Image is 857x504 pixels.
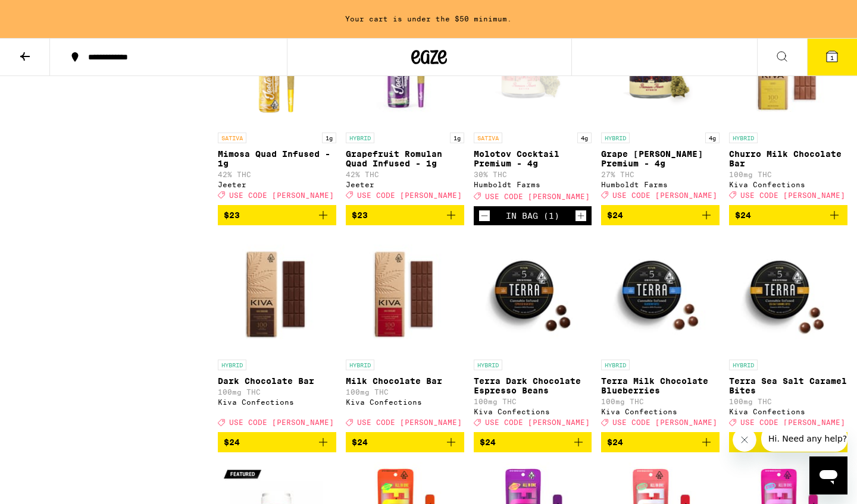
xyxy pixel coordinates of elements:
div: Humboldt Farms [601,181,720,188]
button: Increment [575,210,587,222]
img: Kiva Confections - Terra Sea Salt Caramel Bites [729,235,847,354]
div: Kiva Confections [218,398,336,406]
p: HYBRID [346,133,374,143]
iframe: Button to launch messaging window [809,456,847,494]
a: Open page for Terra Dark Chocolate Espresso Beans from Kiva Confections [474,235,592,432]
p: Terra Milk Chocolate Blueberries [601,376,720,395]
p: HYBRID [346,360,374,370]
button: 1 [807,39,857,75]
p: 27% THC [601,171,720,178]
span: $24 [352,437,368,447]
p: SATIVA [474,133,502,143]
p: 30% THC [474,171,592,178]
img: Kiva Confections - Terra Milk Chocolate Blueberries [601,235,720,354]
div: Kiva Confections [601,408,720,415]
span: $24 [607,210,623,220]
p: HYBRID [729,360,758,370]
p: 100mg THC [218,388,336,396]
p: Churro Milk Chocolate Bar [729,149,847,168]
img: Kiva Confections - Dark Chocolate Bar [218,235,336,354]
p: HYBRID [218,360,246,370]
a: Open page for Churro Milk Chocolate Bar from Kiva Confections [729,8,847,205]
p: 100mg THC [474,398,592,405]
a: Open page for Mimosa Quad Infused - 1g from Jeeter [218,8,336,205]
p: 100mg THC [346,388,464,396]
a: Open page for Terra Sea Salt Caramel Bites from Kiva Confections [729,235,847,432]
span: USE CODE [PERSON_NAME] [485,193,590,200]
div: Jeeter [218,181,336,188]
iframe: Close message [733,428,756,452]
p: Molotov Cocktail Premium - 4g [474,149,592,168]
p: 1g [450,133,464,143]
button: Add to bag [218,205,336,225]
div: In Bag (1) [506,211,559,220]
span: $24 [607,437,623,447]
span: USE CODE [PERSON_NAME] [229,418,334,426]
div: Kiva Confections [346,398,464,406]
div: Kiva Confections [729,181,847,188]
a: Open page for Grape Runtz Premium - 4g from Humboldt Farms [601,8,720,205]
span: USE CODE [PERSON_NAME] [357,418,462,426]
span: $24 [224,437,240,447]
p: 100mg THC [729,171,847,178]
span: $23 [224,210,240,220]
p: Milk Chocolate Bar [346,376,464,386]
div: Jeeter [346,181,464,188]
p: HYBRID [474,360,502,370]
p: 100mg THC [601,398,720,405]
p: Terra Sea Salt Caramel Bites [729,376,847,395]
button: Add to bag [601,205,720,225]
button: Add to bag [729,205,847,225]
span: USE CODE [PERSON_NAME] [740,191,845,199]
p: 100mg THC [729,398,847,405]
button: Add to bag [218,432,336,452]
button: Add to bag [601,432,720,452]
p: SATIVA [218,133,246,143]
div: Kiva Confections [729,408,847,415]
span: $24 [480,437,496,447]
span: USE CODE [PERSON_NAME] [612,191,717,199]
iframe: Message from company [761,426,847,452]
p: 42% THC [346,171,464,178]
p: 1g [322,133,336,143]
p: 42% THC [218,171,336,178]
button: Add to bag [474,432,592,452]
div: Kiva Confections [474,408,592,415]
span: USE CODE [PERSON_NAME] [485,418,590,426]
div: Humboldt Farms [474,181,592,188]
p: HYBRID [601,133,630,143]
button: Add to bag [346,205,464,225]
span: $23 [352,210,368,220]
p: 4g [705,133,720,143]
a: Open page for Molotov Cocktail Premium - 4g from Humboldt Farms [474,8,592,206]
button: Add to bag [729,432,847,452]
span: USE CODE [PERSON_NAME] [357,191,462,199]
a: Open page for Grapefruit Romulan Quad Infused - 1g from Jeeter [346,8,464,205]
img: Kiva Confections - Milk Chocolate Bar [346,235,464,354]
button: Add to bag [346,432,464,452]
span: 1 [830,54,834,61]
p: HYBRID [601,360,630,370]
span: USE CODE [PERSON_NAME] [229,191,334,199]
p: Dark Chocolate Bar [218,376,336,386]
p: Terra Dark Chocolate Espresso Beans [474,376,592,395]
p: Grape [PERSON_NAME] Premium - 4g [601,149,720,168]
span: USE CODE [PERSON_NAME] [740,418,845,426]
span: $24 [735,210,751,220]
img: Kiva Confections - Terra Dark Chocolate Espresso Beans [474,235,592,354]
a: Open page for Terra Milk Chocolate Blueberries from Kiva Confections [601,235,720,432]
span: USE CODE [PERSON_NAME] [612,418,717,426]
button: Decrement [478,210,490,222]
p: Mimosa Quad Infused - 1g [218,149,336,168]
a: Open page for Milk Chocolate Bar from Kiva Confections [346,235,464,432]
p: HYBRID [729,133,758,143]
p: Grapefruit Romulan Quad Infused - 1g [346,149,464,168]
p: 4g [577,133,592,143]
a: Open page for Dark Chocolate Bar from Kiva Confections [218,235,336,432]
